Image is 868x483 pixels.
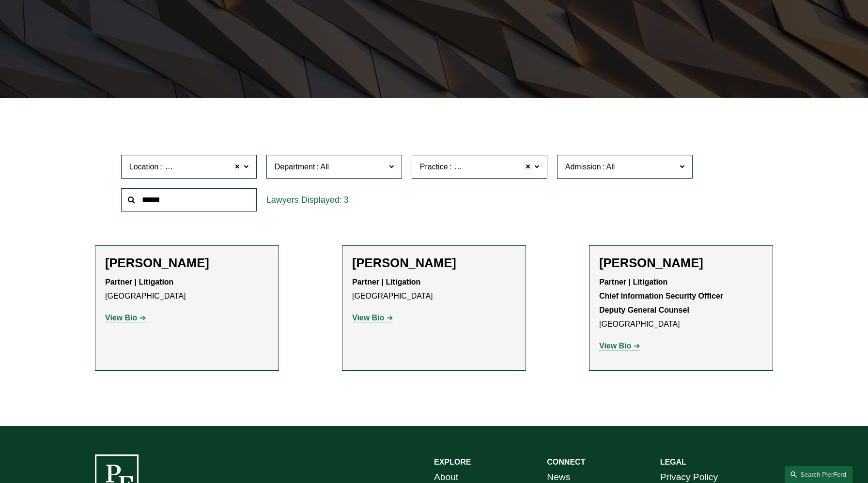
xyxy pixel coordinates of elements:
a: View Bio [352,314,393,322]
p: [GEOGRAPHIC_DATA] [105,275,269,303]
span: Practice [420,163,448,171]
span: Department [275,163,315,171]
span: Location [129,163,159,171]
span: Arbitration and Mediation [453,161,539,173]
strong: LEGAL [660,458,686,466]
strong: CONNECT [547,458,585,466]
span: Admission [565,163,601,171]
h2: [PERSON_NAME] [105,256,269,271]
a: Search this site [785,466,852,483]
strong: View Bio [599,342,631,350]
strong: View Bio [105,314,137,322]
strong: Partner | Litigation [105,278,173,286]
a: View Bio [599,342,640,350]
p: [GEOGRAPHIC_DATA] [599,275,763,331]
p: [GEOGRAPHIC_DATA] [352,275,516,303]
a: View Bio [105,314,146,322]
span: [GEOGRAPHIC_DATA] [164,161,245,173]
h2: [PERSON_NAME] [599,256,763,271]
strong: Chief Information Security Officer Deputy General Counsel [599,292,723,314]
strong: EXPLORE [434,458,471,466]
strong: Partner | Litigation [599,278,667,286]
strong: Partner | Litigation [352,278,420,286]
span: 3 [344,195,349,205]
h2: [PERSON_NAME] [352,256,516,271]
strong: View Bio [352,314,384,322]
